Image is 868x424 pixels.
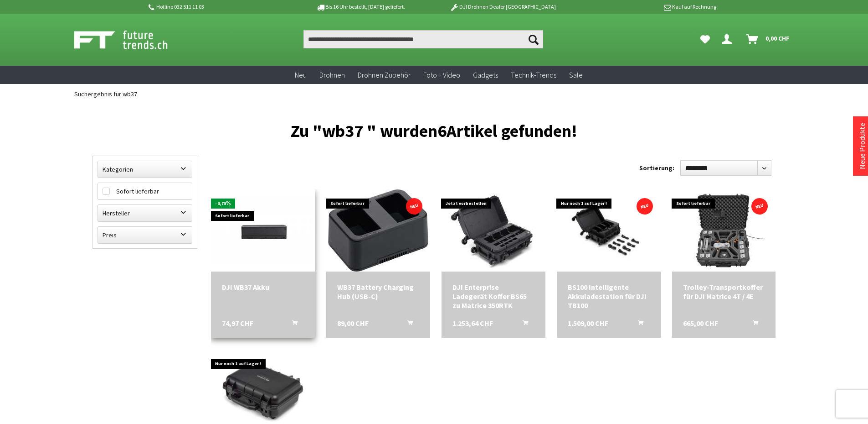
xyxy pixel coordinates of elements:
div: WB37 Battery Charging Hub (USB-C) [337,283,419,301]
img: DJI Enterprise Ladekoffer BS30 zu Matrice 30 [211,358,315,423]
span: 6 [437,120,447,141]
img: WB37 Battery Charging Hub (USB-C) [328,189,428,272]
span: Gadgets [473,70,498,79]
button: In den Warenkorb [512,319,534,330]
a: WB37 Battery Charging Hub (USB-C) 89,00 CHF In den Warenkorb [337,283,419,301]
span: 1.253,64 CHF [452,319,493,328]
a: Drohnen [313,66,351,84]
label: Sortierung: [639,161,674,175]
span: Sale [569,70,583,79]
a: DJI WB37 Akku 74,97 CHF In den Warenkorb [222,283,304,292]
h1: Zu "wb37 " wurden Artikel gefunden! [92,125,776,137]
span: Drohnen Zubehör [358,70,411,79]
button: In den Warenkorb [742,319,764,330]
span: Drohnen [319,70,345,79]
a: Sale [563,66,589,84]
button: Suchen [524,30,543,48]
label: Preis [98,227,192,243]
a: Warenkorb [743,30,794,48]
img: DJI WB37 Akku [211,196,315,266]
a: Dein Konto [718,30,739,48]
div: BS100 Intelligente Akkuladestation für DJI TB100 [568,283,650,310]
a: Drohnen Zubehör [351,66,417,84]
p: DJI Drohnen Dealer [GEOGRAPHIC_DATA] [431,1,574,12]
p: Kauf auf Rechnung [574,1,716,12]
a: BS100 Intelligente Akkuladestation für DJI TB100 1.509,00 CHF In den Warenkorb [568,283,650,310]
p: Bis 16 Uhr bestellt, [DATE] geliefert. [289,1,431,12]
span: Foto + Video [423,70,460,79]
label: Kategorien [98,161,192,178]
img: DJI Enterprise Ladegerät Koffer BS65 zu Matrice 350RTK [442,189,544,272]
div: DJI Enterprise Ladegerät Koffer BS65 zu Matrice 350RTK [452,283,534,310]
div: DJI WB37 Akku [222,283,304,292]
img: BS100 Intelligente Akkuladestation für DJI TB100 [557,191,661,270]
span: Neu [295,70,307,79]
a: Foto + Video [417,66,467,84]
a: Meine Favoriten [696,30,714,48]
span: 0,00 CHF [765,31,790,46]
a: Technik-Trends [504,66,563,84]
div: Trolley-Transportkoffer für DJI Matrice 4T / 4E [683,283,765,301]
span: 74,97 CHF [222,319,253,328]
img: Shop Futuretrends - zur Startseite wechseln [74,28,188,51]
a: Neue Produkte [858,123,867,169]
a: Neu [288,66,313,84]
span: 665,00 CHF [683,319,718,328]
a: Gadgets [467,66,504,84]
a: DJI Enterprise Ladegerät Koffer BS65 zu Matrice 350RTK 1.253,64 CHF In den Warenkorb [452,283,534,310]
span: 89,00 CHF [337,319,369,328]
span: Suchergebnis für wb37 [74,90,137,98]
button: In den Warenkorb [627,319,649,330]
button: In den Warenkorb [281,319,303,330]
p: Hotline 032 511 11 03 [147,1,289,12]
input: Produkt, Marke, Kategorie, EAN, Artikelnummer… [303,30,543,48]
label: Sofort lieferbar [98,183,192,199]
label: Hersteller [98,205,192,221]
span: Technik-Trends [511,70,556,79]
button: In den Warenkorb [396,319,418,330]
span: 1.509,00 CHF [568,319,608,328]
a: Trolley-Transportkoffer für DJI Matrice 4T / 4E 665,00 CHF In den Warenkorb [683,283,765,301]
img: Trolley-Transportkoffer für DJI Matrice 4T / 4E [683,189,765,272]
